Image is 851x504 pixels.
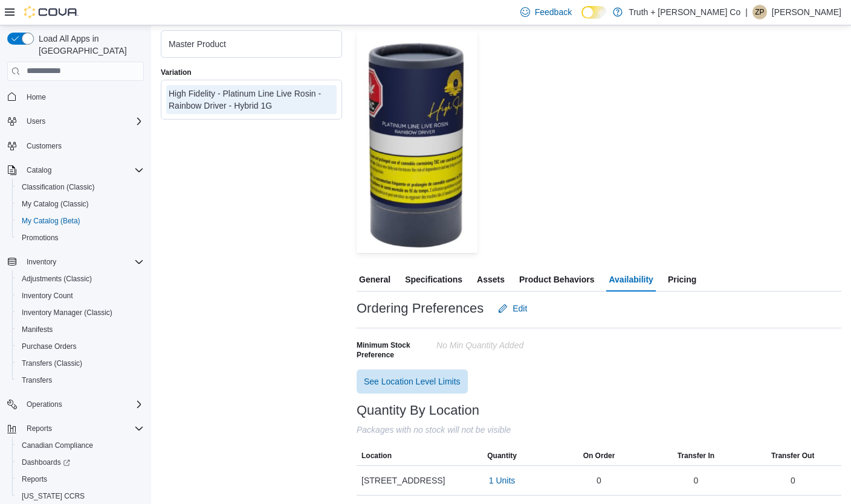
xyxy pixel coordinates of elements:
span: Canadian Compliance [17,438,144,453]
span: [US_STATE] CCRS [22,491,85,501]
span: Pricing [668,267,696,292]
div: 0 [693,474,698,486]
button: My Catalog (Beta) [12,212,149,229]
span: Washington CCRS [17,489,144,503]
span: My Catalog (Classic) [22,199,89,209]
span: Customers [27,141,62,151]
a: Manifests [17,322,57,337]
div: Master Product [169,38,334,50]
button: Inventory [22,255,61,269]
button: Reports [2,420,149,437]
span: Customers [22,138,144,153]
span: Manifests [22,325,53,334]
span: Transfer In [678,451,714,461]
span: Catalog [27,165,51,175]
span: Manifests [17,322,144,337]
a: Purchase Orders [17,339,82,354]
span: See Location Level Limits [364,375,461,388]
span: My Catalog (Classic) [17,197,144,211]
a: Canadian Compliance [17,438,98,453]
span: Users [27,116,45,126]
a: [US_STATE] CCRS [17,489,89,503]
span: Inventory [27,257,56,267]
button: Users [22,114,50,129]
p: | [745,5,748,19]
span: My Catalog (Beta) [17,214,144,228]
a: Dashboards [17,455,75,470]
div: High Fidelity - Platinum Line Live Rosin - Rainbow Driver - Hybrid 1G [169,88,334,112]
a: Dashboards [12,454,149,471]
button: See Location Level Limits [357,369,468,394]
span: Dark Mode [581,19,582,19]
a: Reports [17,472,52,486]
span: Reports [17,472,144,486]
div: No min Quantity added [436,336,598,350]
a: Classification (Classic) [17,180,100,194]
span: Load All Apps in [GEOGRAPHIC_DATA] [34,33,144,57]
button: Catalog [22,163,56,177]
button: Canadian Compliance [12,437,149,454]
img: Cova [24,6,79,18]
span: Edit [513,302,527,314]
span: Adjustments (Classic) [22,274,92,284]
span: Transfers (Classic) [17,356,144,371]
span: Inventory Manager (Classic) [22,308,112,317]
button: Operations [2,396,149,413]
span: Home [27,92,46,102]
span: Classification (Classic) [22,182,95,192]
span: Inventory Count [22,291,73,301]
a: My Catalog (Classic) [17,197,94,211]
button: Manifests [12,321,149,338]
span: Catalog [22,163,144,177]
button: Operations [22,397,67,412]
span: [STREET_ADDRESS] [361,473,445,488]
span: Feedback [535,6,572,18]
button: Reports [12,471,149,488]
span: Transfers (Classic) [22,359,82,368]
input: Dark Mode [581,6,607,19]
span: Dashboards [22,458,70,467]
button: Promotions [12,229,149,246]
button: Adjustments (Classic) [12,270,149,287]
span: Transfer Out [771,451,814,461]
span: My Catalog (Beta) [22,216,80,226]
p: Truth + [PERSON_NAME] Co [629,5,740,19]
button: Inventory Count [12,287,149,304]
button: Classification (Classic) [12,179,149,196]
a: Adjustments (Classic) [17,272,97,286]
a: Promotions [17,231,63,245]
span: Transfers [22,375,52,385]
span: Assets [477,267,505,292]
button: Edit [493,296,532,321]
button: Transfers [12,372,149,389]
span: Inventory [22,255,144,269]
div: Zach Pendergast [752,5,767,19]
span: Reports [22,421,144,436]
button: Customers [2,137,149,155]
a: My Catalog (Beta) [17,214,85,228]
span: Operations [22,397,144,412]
span: Promotions [22,233,59,243]
span: 1 Units [489,474,516,486]
div: Packages with no stock will not be visible [357,423,841,437]
span: On Order [583,451,615,461]
span: Dashboards [17,455,144,470]
span: General [359,267,390,292]
a: Customers [22,139,66,153]
span: Operations [27,400,62,409]
span: ZP [755,5,764,19]
span: Classification (Classic) [17,180,144,194]
span: Home [22,89,144,104]
span: Purchase Orders [22,342,77,351]
span: Transfers [17,373,144,388]
button: Inventory [2,254,149,270]
a: Inventory Count [17,289,78,303]
a: Inventory Manager (Classic) [17,305,117,320]
span: Product Behaviors [519,267,594,292]
div: 0 [597,474,601,486]
a: Transfers [17,373,57,388]
button: 1 Units [484,471,520,490]
p: [PERSON_NAME] [772,5,841,19]
span: Promotions [17,231,144,245]
button: Home [2,88,149,106]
